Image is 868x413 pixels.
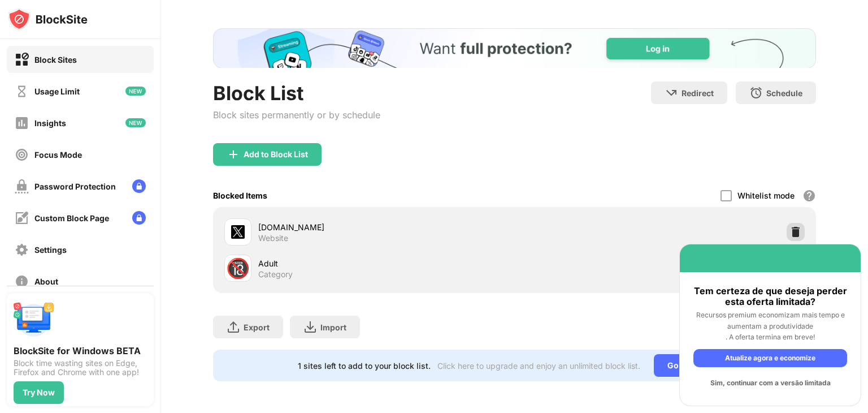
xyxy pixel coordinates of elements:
div: Try Now [23,388,55,397]
div: Import [320,322,346,332]
div: 1 sites left to add to your block list. [298,361,431,371]
img: lock-menu.svg [132,179,146,193]
div: Sim, continuar com a versão limitada [693,374,847,392]
img: lock-menu.svg [132,211,146,225]
div: Recursos premium economizam mais tempo e aumentam a produtividade . A oferta termina em breve! [687,309,854,342]
div: Block List [213,81,380,105]
div: 🔞 [226,257,250,280]
div: Website [258,233,288,243]
img: settings-off.svg [15,243,29,257]
div: Password Protection [34,182,116,191]
div: Export [244,322,270,332]
div: Redirect [682,88,714,98]
img: block-on.svg [15,53,29,67]
div: Schedule [766,88,802,98]
div: Click here to upgrade and enjoy an unlimited block list. [437,361,640,371]
img: new-icon.svg [125,118,146,127]
div: Go Unlimited [654,354,731,377]
div: Block sites permanently or by schedule [213,109,380,121]
div: Tem certeza de que deseja perder esta oferta limitada? [687,286,854,307]
div: Insights [34,118,66,128]
div: Category [258,269,293,279]
div: Usage Limit [34,87,80,96]
div: Add to Block List [244,150,308,159]
div: Block time wasting sites on Edge, Firefox and Chrome with one app! [14,359,147,377]
img: about-off.svg [15,274,29,289]
div: Blocked Items [213,191,267,200]
div: Block Sites [34,55,77,64]
div: About [34,277,58,286]
img: password-protection-off.svg [15,179,29,193]
img: customize-block-page-off.svg [15,211,29,225]
div: Focus Mode [34,150,82,160]
div: Whitelist mode [737,191,795,200]
div: [DOMAIN_NAME] [258,221,514,233]
div: Custom Block Page [34,213,109,223]
img: new-icon.svg [125,87,146,96]
img: favicons [231,225,245,239]
img: push-desktop.svg [14,300,54,341]
img: time-usage-off.svg [15,84,29,98]
img: logo-blocksite.svg [8,8,88,31]
img: focus-off.svg [15,148,29,162]
div: Atualize agora e economize [693,349,847,367]
img: insights-off.svg [15,116,29,130]
div: Adult [258,257,514,269]
div: Settings [34,245,67,255]
div: BlockSite for Windows BETA [14,345,147,356]
iframe: Banner [213,28,816,68]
